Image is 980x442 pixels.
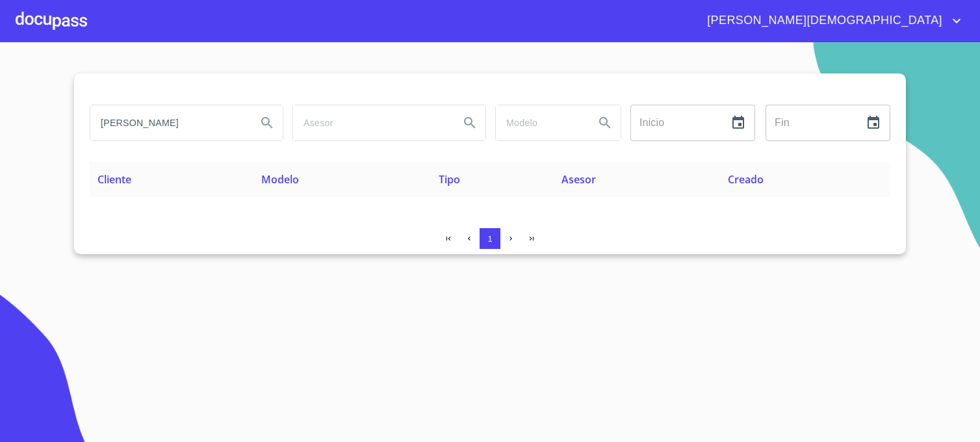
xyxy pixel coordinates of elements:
[697,10,964,31] button: account of current user
[697,10,949,31] span: [PERSON_NAME][DEMOGRAPHIC_DATA]
[439,172,460,187] span: Tipo
[251,107,283,138] button: Search
[97,172,131,187] span: Cliente
[728,172,764,187] span: Creado
[261,172,299,187] span: Modelo
[487,234,492,244] span: 1
[293,105,449,140] input: search
[454,107,485,138] button: Search
[561,172,596,187] span: Asesor
[90,105,246,140] input: search
[589,107,621,138] button: Search
[480,228,500,249] button: 1
[496,105,584,140] input: search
